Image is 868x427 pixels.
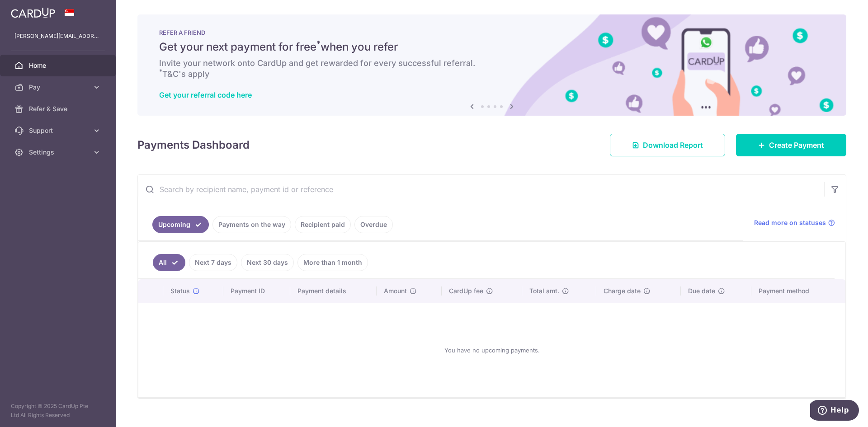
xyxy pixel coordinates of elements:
[604,286,641,296] span: Charge date
[754,218,835,227] a: Read more on statuses
[610,134,725,156] a: Download Report
[137,14,846,116] img: RAF banner
[643,140,703,150] span: Download Report
[29,83,89,92] span: Pay
[736,134,846,156] a: Create Payment
[149,310,835,390] div: You have no upcoming payments.
[11,7,55,18] img: CardUp
[769,140,824,150] span: Create Payment
[159,29,825,36] p: REFER A FRIEND
[354,216,393,233] a: Overdue
[297,254,368,271] a: More than 1 month
[29,126,89,135] span: Support
[159,40,825,54] h5: Get your next payment for free when you refer
[290,279,377,303] th: Payment details
[810,400,859,422] iframe: Opens a widget where you can find more information
[29,104,89,113] span: Refer & Save
[137,137,250,153] h4: Payments Dashboard
[449,286,483,296] span: CardUp fee
[170,286,190,296] span: Status
[159,90,252,99] a: Get your referral code here
[153,254,185,271] a: All
[529,286,559,296] span: Total amt.
[751,279,845,303] th: Payment method
[29,148,89,157] span: Settings
[159,58,825,80] h6: Invite your network onto CardUp and get rewarded for every successful referral. T&C's apply
[241,254,294,271] a: Next 30 days
[152,216,209,233] a: Upcoming
[138,175,824,204] input: Search by recipient name, payment id or reference
[189,254,237,271] a: Next 7 days
[29,61,89,70] span: Home
[212,216,291,233] a: Payments on the way
[754,218,826,227] span: Read more on statuses
[295,216,351,233] a: Recipient paid
[688,286,715,296] span: Due date
[14,32,101,41] p: [PERSON_NAME][EMAIL_ADDRESS][DOMAIN_NAME]
[223,279,290,303] th: Payment ID
[384,286,407,296] span: Amount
